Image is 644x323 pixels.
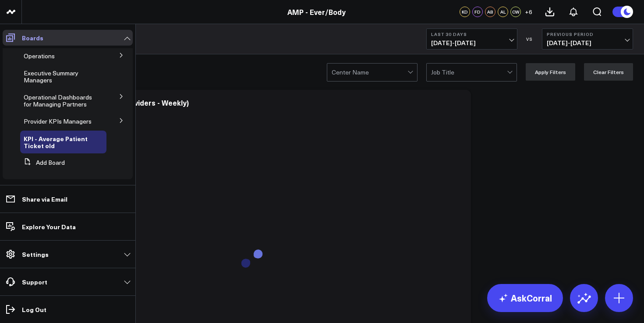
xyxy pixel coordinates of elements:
a: Operations [24,53,55,60]
p: Log Out [22,306,46,313]
a: Provider KPIs Managers [24,118,92,125]
a: KPI - Average Patient Ticket old [24,135,96,149]
b: Last 30 Days [431,32,513,37]
span: Executive Summary Managers [24,69,78,84]
p: Share via Email [22,195,67,202]
span: KPI - Average Patient Ticket old [24,134,88,150]
button: Clear Filters [584,63,633,81]
button: Apply Filters [526,63,575,81]
span: Operations [24,52,55,60]
p: Support [22,278,47,285]
div: CW [510,7,521,17]
button: +6 [523,7,534,17]
div: AB [485,7,495,17]
a: AskCorral [487,284,563,312]
button: Previous Period[DATE]-[DATE] [542,28,633,50]
span: [DATE] - [DATE] [431,39,513,46]
span: + 6 [525,9,532,15]
b: Previous Period [547,32,628,37]
p: Settings [22,251,49,258]
div: AL [498,7,508,17]
a: Log Out [3,302,133,317]
span: Provider KPIs Managers [24,117,92,125]
div: KD [460,7,470,17]
button: Add Board [20,155,65,170]
a: Executive Summary Managers [24,70,96,84]
a: AMP - Ever/Body [287,7,346,17]
a: Operational Dashboards for Managing Partners [24,94,99,108]
p: Boards [22,34,43,41]
span: Operational Dashboards for Managing Partners [24,93,92,108]
div: FD [472,7,483,17]
p: Explore Your Data [22,223,76,230]
button: Last 30 Days[DATE]-[DATE] [426,28,517,50]
div: VS [522,36,538,42]
span: [DATE] - [DATE] [547,39,628,46]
